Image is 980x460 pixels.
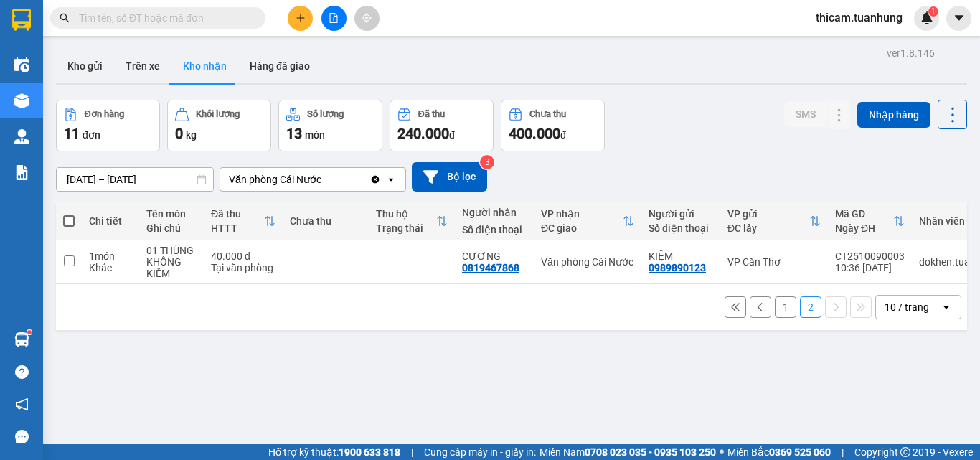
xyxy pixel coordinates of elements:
[727,444,831,460] span: Miền Bắc
[769,446,831,458] strong: 0369 525 060
[541,256,634,268] div: Văn phòng Cái Nước
[541,208,623,220] div: VP nhận
[649,222,713,234] div: Số điện thoại
[89,250,132,262] div: 1 món
[424,444,536,460] span: Cung cấp máy in - giấy in:
[85,109,124,119] div: Đơn hàng
[412,162,487,192] button: Bộ lọc
[296,13,306,23] span: plus
[362,13,372,23] span: aim
[369,174,381,185] svg: Clear value
[835,222,893,234] div: Ngày ĐH
[89,262,132,273] div: Khác
[727,256,821,268] div: VP Cần Thơ
[14,129,29,144] img: warehouse-icon
[462,224,527,235] div: Số điện thoại
[290,215,362,227] div: Chưa thu
[15,398,29,411] span: notification
[501,100,605,151] button: Chưa thu400.000đ
[953,11,966,24] span: caret-down
[941,301,952,313] svg: open
[12,9,31,31] img: logo-vxr
[14,165,29,180] img: solution-icon
[930,6,936,17] span: 1
[175,125,183,142] span: 0
[211,250,275,262] div: 40.000 đ
[649,208,713,220] div: Người gửi
[339,446,400,458] strong: 1900 633 818
[323,172,324,187] input: Selected Văn phòng Cái Nước.
[57,168,213,191] input: Select a date range.
[14,93,29,108] img: warehouse-icon
[186,129,197,141] span: kg
[321,6,347,31] button: file-add
[541,222,623,234] div: ĐC giao
[27,330,32,334] sup: 1
[920,11,933,24] img: icon-new-feature
[56,49,114,83] button: Kho gửi
[946,6,971,31] button: caret-down
[887,45,935,61] div: ver 1.8.146
[229,172,321,187] div: Văn phòng Cái Nước
[79,10,248,26] input: Tìm tên, số ĐT hoặc mã đơn
[928,6,938,17] sup: 1
[540,444,716,460] span: Miền Nam
[560,129,566,141] span: đ
[211,208,264,220] div: Đã thu
[83,129,100,141] span: đơn
[509,125,560,142] span: 400.000
[720,449,724,455] span: ⚪️
[329,13,339,23] span: file-add
[784,101,827,127] button: SMS
[462,262,519,273] div: 0819467868
[196,109,240,119] div: Khối lượng
[885,300,929,314] div: 10 / trang
[462,207,527,218] div: Người nhận
[480,155,494,169] sup: 3
[835,262,905,273] div: 10:36 [DATE]
[835,208,893,220] div: Mã GD
[56,100,160,151] button: Đơn hàng11đơn
[14,57,29,72] img: warehouse-icon
[529,109,566,119] div: Chưa thu
[211,222,264,234] div: HTTT
[649,262,706,273] div: 0989890123
[167,100,271,151] button: Khối lượng0kg
[171,49,238,83] button: Kho nhận
[278,100,382,151] button: Số lượng13món
[376,222,436,234] div: Trạng thái
[397,125,449,142] span: 240.000
[354,6,380,31] button: aim
[146,222,197,234] div: Ghi chú
[288,6,313,31] button: plus
[146,208,197,220] div: Tên món
[64,125,80,142] span: 11
[727,208,809,220] div: VP gửi
[449,129,455,141] span: đ
[462,250,527,262] div: CƯỜNG
[238,49,321,83] button: Hàng đã giao
[204,202,283,240] th: Toggle SortBy
[286,125,302,142] span: 13
[585,446,716,458] strong: 0708 023 035 - 0935 103 250
[804,9,914,27] span: thicam.tuanhung
[268,444,400,460] span: Hỗ trợ kỹ thuật:
[385,174,397,185] svg: open
[828,202,912,240] th: Toggle SortBy
[411,444,413,460] span: |
[60,13,70,23] span: search
[727,222,809,234] div: ĐC lấy
[775,296,796,318] button: 1
[305,129,325,141] span: món
[376,208,436,220] div: Thu hộ
[307,109,344,119] div: Số lượng
[835,250,905,262] div: CT2510090003
[800,296,821,318] button: 2
[900,447,910,457] span: copyright
[211,262,275,273] div: Tại văn phòng
[114,49,171,83] button: Trên xe
[390,100,494,151] button: Đã thu240.000đ
[14,332,29,347] img: warehouse-icon
[534,202,641,240] th: Toggle SortBy
[146,245,197,279] div: 01 THÙNG KHÔNG KIỂM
